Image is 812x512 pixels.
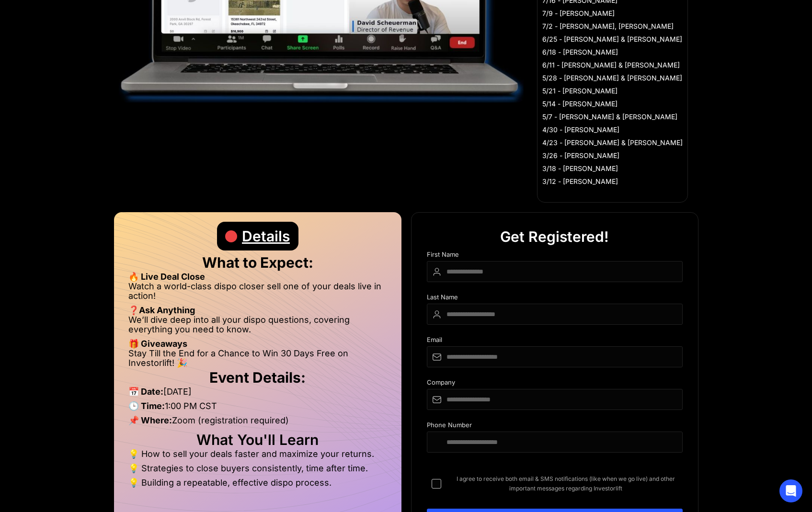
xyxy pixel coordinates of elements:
[427,379,683,389] div: Company
[427,336,683,346] div: Email
[128,387,163,397] strong: 📅 Date:
[128,416,387,430] li: Zoom (registration required)
[500,222,609,251] div: Get Registered!
[128,349,387,368] li: Stay Till the End for a Chance to Win 30 Days Free on Investorlift! 🎉
[128,315,387,339] li: We’ll dive deep into all your dispo questions, covering everything you need to know.
[202,254,313,271] strong: What to Expect:
[128,282,387,306] li: Watch a world-class dispo closer sell one of your deals live in action!
[128,401,387,416] li: 1:00 PM CST
[427,421,683,432] div: Phone Number
[128,415,172,425] strong: 📌 Where:
[128,478,387,488] li: 💡 Building a repeatable, effective dispo process.
[128,401,165,411] strong: 🕒 Time:
[128,339,187,349] strong: 🎁 Giveaways
[449,474,683,493] span: I agree to receive both email & SMS notifications (like when we go live) and other important mess...
[128,272,205,282] strong: 🔥 Live Deal Close
[209,369,306,386] strong: Event Details:
[779,479,802,502] div: Open Intercom Messenger
[128,435,387,444] h2: What You'll Learn
[427,294,683,304] div: Last Name
[128,387,387,401] li: [DATE]
[128,305,195,315] strong: ❓Ask Anything
[242,222,290,250] div: Details
[128,464,387,478] li: 💡 Strategies to close buyers consistently, time after time.
[128,449,387,464] li: 💡 How to sell your deals faster and maximize your returns.
[427,251,683,261] div: First Name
